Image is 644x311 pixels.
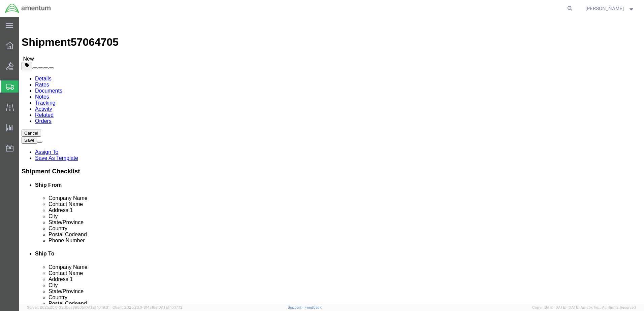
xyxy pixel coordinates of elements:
span: Server: 2025.20.0-32d5ea39505 [27,305,109,309]
span: Matthew Donnelly [585,5,624,12]
a: Feedback [304,305,322,309]
span: Client: 2025.20.0-314a16e [112,305,183,309]
iframe: FS Legacy Container [19,17,644,304]
button: [PERSON_NAME] [585,4,635,12]
span: [DATE] 10:17:12 [157,305,183,309]
a: Support [288,305,304,309]
img: logo [5,3,51,13]
span: Copyright © [DATE]-[DATE] Agistix Inc., All Rights Reserved [532,305,636,310]
span: [DATE] 10:18:31 [84,305,109,309]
